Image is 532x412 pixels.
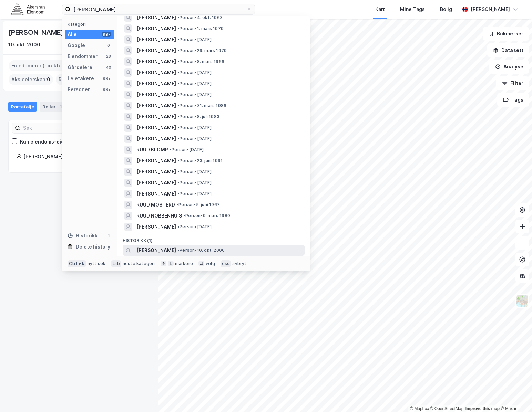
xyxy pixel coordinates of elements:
[68,30,77,39] div: Alle
[106,233,111,239] div: 1
[483,27,529,41] button: Bokmerker
[177,180,180,185] span: •
[176,202,220,208] span: Person • 5. juni 1967
[136,13,176,22] span: [PERSON_NAME]
[177,15,180,20] span: •
[136,24,176,33] span: [PERSON_NAME]
[136,124,176,132] span: [PERSON_NAME]
[498,379,532,412] div: Kontrollprogram for chat
[221,260,231,267] div: esc
[136,179,176,187] span: [PERSON_NAME]
[102,87,111,92] div: 99+
[496,76,529,90] button: Filter
[176,202,178,207] span: •
[177,158,223,163] span: Person • 23. juni 1991
[136,135,176,143] span: [PERSON_NAME]
[177,26,224,31] span: Person • 1. mars 1979
[498,379,532,412] iframe: Chat Widget
[106,43,111,48] div: 0
[20,123,96,133] input: Søk
[430,406,464,411] a: OpenStreetMap
[102,32,111,37] div: 99+
[177,92,212,97] span: Person • [DATE]
[177,37,212,42] span: Person • [DATE]
[136,223,176,231] span: [PERSON_NAME]
[136,246,176,254] span: [PERSON_NAME]
[177,114,219,119] span: Person • 8. juli 1983
[487,43,529,57] button: Datasett
[177,191,180,196] span: •
[117,232,310,245] div: Historikk (1)
[465,406,500,411] a: Improve this map
[471,5,510,13] div: [PERSON_NAME]
[177,59,224,64] span: Person • 8. mars 1966
[177,125,212,130] span: Person • [DATE]
[136,46,176,55] span: [PERSON_NAME]
[206,261,215,266] div: velg
[177,114,180,119] span: •
[177,103,180,108] span: •
[56,74,79,85] div: Roller :
[106,65,111,70] div: 40
[9,60,71,71] div: Eiendommer (direkte) :
[68,52,98,61] div: Eiendommer
[177,224,212,230] span: Person • [DATE]
[177,103,226,108] span: Person • 31. mars 1986
[8,102,37,112] div: Portefølje
[136,35,176,44] span: [PERSON_NAME]
[57,103,64,110] div: 1
[410,406,429,411] a: Mapbox
[177,70,212,75] span: Person • [DATE]
[136,190,176,198] span: [PERSON_NAME]
[8,41,40,49] div: 10. okt. 2000
[47,75,50,84] span: 0
[497,93,529,107] button: Tags
[177,136,180,141] span: •
[123,261,155,266] div: neste kategori
[71,4,246,14] input: Søk på adresse, matrikkel, gårdeiere, leietakere eller personer
[400,5,425,13] div: Mine Tags
[183,213,230,219] span: Person • 9. mars 1980
[136,146,168,154] span: RUUD KLOMP
[136,80,176,88] span: [PERSON_NAME]
[88,261,106,266] div: nytt søk
[177,59,180,64] span: •
[68,22,114,27] div: Kategori
[23,152,142,161] div: [PERSON_NAME]
[170,147,204,152] span: Person • [DATE]
[68,260,86,267] div: Ctrl + k
[111,260,121,267] div: tab
[183,213,185,218] span: •
[68,63,92,72] div: Gårdeiere
[177,70,180,75] span: •
[68,74,94,83] div: Leietakere
[177,48,227,53] span: Person • 29. mars 1979
[8,27,65,38] div: [PERSON_NAME]
[440,5,452,13] div: Bolig
[177,224,180,229] span: •
[232,261,246,266] div: avbryt
[177,191,212,197] span: Person • [DATE]
[68,41,85,50] div: Google
[136,168,176,176] span: [PERSON_NAME]
[102,76,111,81] div: 99+
[177,169,180,174] span: •
[136,91,176,99] span: [PERSON_NAME]
[177,26,180,31] span: •
[136,102,176,110] span: [PERSON_NAME]
[40,102,67,112] div: Roller
[11,3,45,15] img: akershus-eiendom-logo.9091f326c980b4bce74ccdd9f866810c.svg
[76,243,110,251] div: Delete history
[177,247,225,253] span: Person • 10. okt. 2000
[175,261,193,266] div: markere
[177,125,180,130] span: •
[177,169,212,175] span: Person • [DATE]
[177,247,180,253] span: •
[136,113,176,121] span: [PERSON_NAME]
[489,60,529,74] button: Analyse
[177,48,180,53] span: •
[68,232,98,240] div: Historikk
[9,74,53,85] div: Aksjeeierskap :
[136,201,175,209] span: RUUD MOSTERD
[177,92,180,97] span: •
